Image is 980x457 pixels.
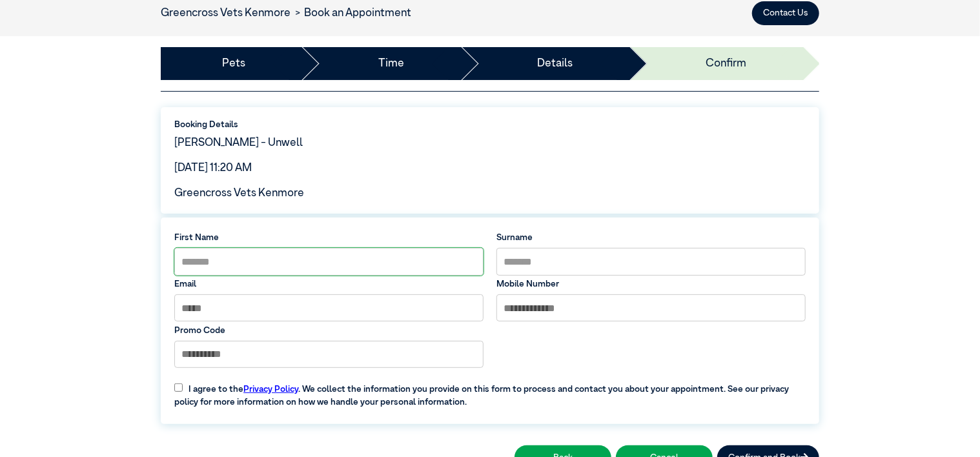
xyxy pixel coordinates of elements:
[222,56,245,72] a: Pets
[161,5,412,22] nav: breadcrumb
[174,383,183,392] input: I agree to thePrivacy Policy. We collect the information you provide on this form to process and ...
[496,231,806,244] label: Surname
[174,278,484,290] label: Email
[168,374,812,409] label: I agree to the . We collect the information you provide on this form to process and contact you a...
[174,231,484,244] label: First Name
[291,5,412,22] li: Book an Appointment
[537,56,573,72] a: Details
[243,385,298,394] a: Privacy Policy
[496,278,806,290] label: Mobile Number
[174,118,806,131] label: Booking Details
[174,163,252,174] span: [DATE] 11:20 AM
[174,188,304,199] span: Greencross Vets Kenmore
[174,137,303,148] span: [PERSON_NAME] - Unwell
[174,324,484,337] label: Promo Code
[752,1,819,25] button: Contact Us
[378,56,404,72] a: Time
[161,8,291,19] a: Greencross Vets Kenmore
